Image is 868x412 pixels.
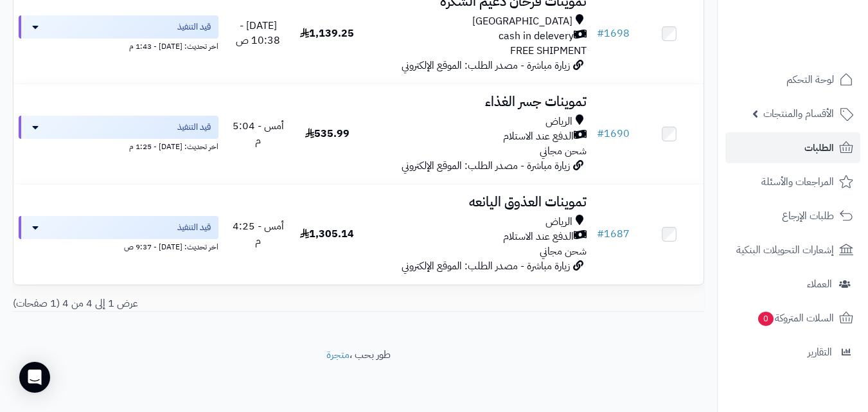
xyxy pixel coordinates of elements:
div: اخر تحديث: [DATE] - 1:25 م [19,139,218,152]
span: زيارة مباشرة - مصدر الطلب: الموقع الإلكتروني [402,58,570,73]
span: التقارير [808,343,832,361]
span: لوحة التحكم [786,71,834,89]
a: إشعارات التحويلات البنكية [725,235,860,265]
a: العملاء [725,269,860,300]
span: الطلبات [804,139,834,157]
span: المراجعات والأسئلة [761,173,834,191]
a: #1690 [597,126,630,141]
a: طلبات الإرجاع [725,201,860,231]
span: قيد التنفيذ [177,121,211,134]
span: # [597,226,604,242]
span: شحن مجاني [540,143,587,159]
span: FREE SHIPMENT [510,43,587,58]
span: الدفع عند الاستلام [503,229,574,244]
a: الطلبات [725,132,860,163]
span: العملاء [807,275,832,293]
span: 535.99 [305,126,350,141]
span: 0 [758,312,774,326]
a: التقارير [725,337,860,368]
h3: تموينات العذوق اليانعه [367,195,587,210]
span: أمس - 4:25 م [233,219,284,249]
span: قيد التنفيذ [177,21,211,33]
span: [DATE] - 10:38 ص [236,18,280,48]
a: #1698 [597,26,630,41]
span: # [597,126,604,141]
h3: تموينات جسر الغذاء [367,94,587,109]
div: اخر تحديث: [DATE] - 9:37 ص [19,239,218,253]
span: طلبات الإرجاع [782,207,834,225]
div: اخر تحديث: [DATE] - 1:43 م [19,39,218,52]
span: إشعارات التحويلات البنكية [736,241,834,259]
span: الرياض [545,114,572,129]
span: زيارة مباشرة - مصدر الطلب: الموقع الإلكتروني [402,258,570,274]
span: الأقسام والمنتجات [763,105,834,123]
span: 1,139.25 [300,26,354,41]
div: عرض 1 إلى 4 من 4 (1 صفحات) [3,296,359,311]
span: الرياض [545,215,572,229]
span: الدفع عند الاستلام [503,129,574,144]
span: # [597,26,604,41]
span: [GEOGRAPHIC_DATA] [472,14,572,29]
img: logo-2.png [781,33,856,60]
span: قيد التنفيذ [177,221,211,234]
span: 1,305.14 [300,226,354,242]
span: cash in delevery [499,29,574,44]
span: زيارة مباشرة - مصدر الطلب: الموقع الإلكتروني [402,158,570,174]
span: شحن مجاني [540,244,587,259]
a: المراجعات والأسئلة [725,166,860,197]
a: #1687 [597,226,630,242]
span: أمس - 5:04 م [233,118,284,148]
a: لوحة التحكم [725,64,860,95]
span: السلات المتروكة [757,309,834,327]
div: Open Intercom Messenger [19,362,50,393]
a: متجرة [326,347,350,363]
a: السلات المتروكة0 [725,303,860,334]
